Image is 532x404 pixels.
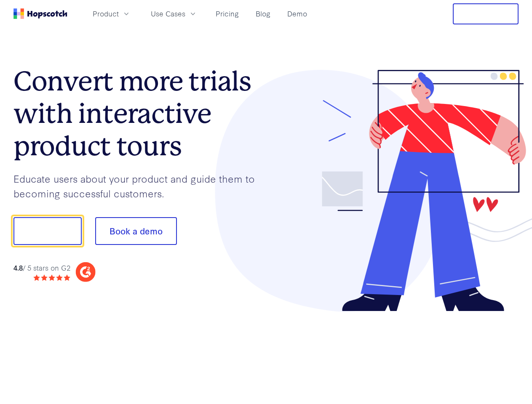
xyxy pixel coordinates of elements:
button: Show me! [13,217,82,245]
h1: Convert more trials with interactive product tours [13,65,266,162]
button: Use Cases [146,7,202,21]
strong: 4.8 [13,263,23,272]
span: Product [93,8,119,19]
a: Pricing [212,7,242,21]
div: / 5 stars on G2 [13,263,70,273]
p: Educate users about your product and guide them to becoming successful customers. [13,171,266,200]
button: Book a demo [95,217,177,245]
button: Free Trial [453,3,519,24]
button: Product [88,7,136,21]
span: Use Cases [151,8,185,19]
a: Blog [252,7,274,21]
a: Home [13,8,67,19]
a: Demo [284,7,310,21]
